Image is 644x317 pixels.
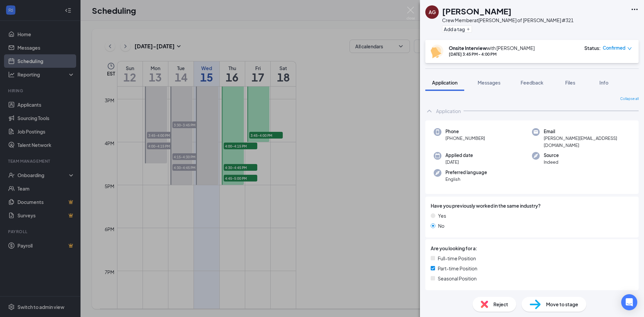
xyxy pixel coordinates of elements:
svg: ChevronUp [425,107,433,115]
div: with [PERSON_NAME] [449,45,535,51]
span: Email [544,128,630,135]
span: Collapse all [620,96,639,102]
div: Status : [584,45,601,51]
span: [DATE] [445,159,473,165]
span: [PERSON_NAME][EMAIL_ADDRESS][DOMAIN_NAME] [544,135,630,149]
span: Files [565,80,575,86]
div: Crew Member at [PERSON_NAME] of [PERSON_NAME] #321 [442,17,574,23]
span: Info [599,80,608,86]
div: Application [436,108,461,114]
span: Application [432,80,458,86]
span: Source [544,152,559,159]
span: No [438,222,444,229]
span: Part-time Position [438,265,477,272]
svg: Plus [466,27,470,31]
div: AG [429,9,436,15]
span: Messages [478,80,500,86]
h1: [PERSON_NAME] [442,5,512,17]
span: Applied date [445,152,473,159]
span: Are you looking for a: [431,245,477,252]
svg: Ellipses [631,5,639,13]
span: down [627,46,632,51]
span: Confirmed [603,45,626,51]
span: Seasonal Position [438,275,477,282]
span: Have you previously worked in the same industry? [431,202,541,209]
span: Move to stage [546,301,578,308]
span: Feedback [521,80,543,86]
span: Full-time Position [438,255,476,262]
span: Reject [493,301,508,308]
span: Preferred language [445,169,487,176]
span: [PHONE_NUMBER] [445,135,485,142]
span: Phone [445,128,485,135]
span: Yes [438,212,446,219]
div: Open Intercom Messenger [621,294,637,310]
span: Indeed [544,159,559,165]
button: PlusAdd a tag [442,25,472,33]
div: [DATE] 3:45 PM - 4:00 PM [449,51,535,57]
b: Onsite Interview [449,45,487,51]
span: English [445,176,487,182]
